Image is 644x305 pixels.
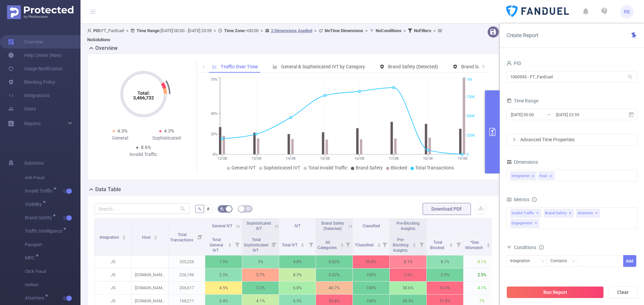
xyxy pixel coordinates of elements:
i: icon: caret-down [340,244,344,246]
li: Integration [510,171,537,180]
span: 8.6% [141,145,151,150]
i: Filter menu [306,234,316,255]
div: Sort [486,242,490,246]
a: Reports [24,117,41,130]
span: Create Report [506,32,538,39]
i: icon: user [506,61,512,66]
div: Integration [510,255,535,266]
span: General & Sophisticated IVT by Category [281,64,365,69]
i: icon: caret-up [301,242,305,244]
div: General [97,135,144,142]
span: 4.3% [164,128,174,134]
p: 8.1% [390,255,426,268]
input: Start date [510,110,565,119]
tspan: 20% [211,132,217,136]
div: Host [539,172,547,180]
span: ✕ [535,219,537,227]
span: Total Blocked [430,240,445,250]
span: ✕ [536,209,539,217]
span: Reports [24,121,41,126]
i: icon: user [87,28,93,33]
div: Integration [512,172,530,180]
span: Sophisticated IVT [247,221,271,231]
p: 0.02% [316,255,353,268]
i: icon: caret-down [301,244,305,246]
i: icon: line-chart [212,64,217,69]
i: icon: right [512,138,516,142]
b: PID: [93,28,101,33]
span: Pre-Blocking Insights [393,237,409,253]
span: MRC [25,255,37,260]
p: JS [95,255,131,268]
span: Integration [100,235,120,240]
span: Total Transactions [415,165,454,170]
p: 2.5% [205,269,242,281]
button: Download PDF [423,203,471,215]
i: Filter menu [491,234,500,255]
span: General IVT [231,165,256,170]
span: > [431,28,438,33]
button: Run Report [506,286,604,298]
span: Conditions [514,245,544,250]
i: icon: info-circle [532,197,537,202]
span: Engagement [510,219,539,228]
i: icon: caret-up [449,242,453,244]
span: ✕ [595,209,598,217]
div: Contains [550,255,572,266]
span: > [212,28,218,33]
span: Total General IVT [210,237,223,253]
p: JS [95,269,131,281]
tspan: 15/08 [320,156,330,161]
i: icon: close [549,174,552,178]
tspan: 500K [467,114,475,119]
input: End date [555,110,610,119]
span: 4.3% [117,128,127,134]
tspan: 1M [467,78,472,82]
span: Total Sophisticated IVT [244,237,268,253]
i: icon: close [531,174,535,178]
p: 2.5% [464,269,500,281]
p: 4.8% [279,255,316,268]
div: Sort [340,242,344,246]
i: icon: caret-up [154,234,158,236]
u: 2 Dimensions Applied [271,28,312,33]
p: 8.1% [464,255,500,268]
p: 100% [353,282,389,294]
a: Usage Notification [8,62,63,75]
i: Filter menu [343,234,353,255]
i: icon: caret-down [486,244,490,246]
tspan: 14/08 [286,156,296,161]
i: icon: caret-up [413,242,416,244]
p: 6.8% [279,282,316,294]
i: icon: caret-down [449,244,453,246]
i: Filter menu [417,234,426,255]
i: Filter menu [196,219,205,255]
a: Integrations [8,89,50,102]
b: Time Range: [137,28,161,33]
p: 33.3% [427,282,463,294]
tspan: Total: [137,90,150,96]
b: No Conditions [376,28,401,33]
span: Unified [25,278,80,292]
span: Total IVT [282,243,299,247]
span: Total Transactions [170,232,194,242]
tspan: 0 [467,152,469,157]
i: icon: caret-down [122,237,126,239]
span: > [363,28,370,33]
p: 3% [242,255,279,268]
tspan: 12/08 [217,156,227,161]
p: 2.5% [427,269,463,281]
span: # [207,206,210,212]
b: No Solutions [87,37,110,42]
tspan: 13/08 [251,156,261,161]
p: [DOMAIN_NAME] [131,269,168,281]
span: IVT [294,224,301,228]
i: Filter menu [232,234,242,255]
span: > [124,28,130,33]
tspan: 0% [213,152,217,157]
i: icon: caret-up [228,242,232,244]
p: 2.3% [242,282,279,294]
span: Blocked [391,165,407,170]
p: 2.5% [390,269,426,281]
span: Pre-Blocking Insights [396,221,420,231]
